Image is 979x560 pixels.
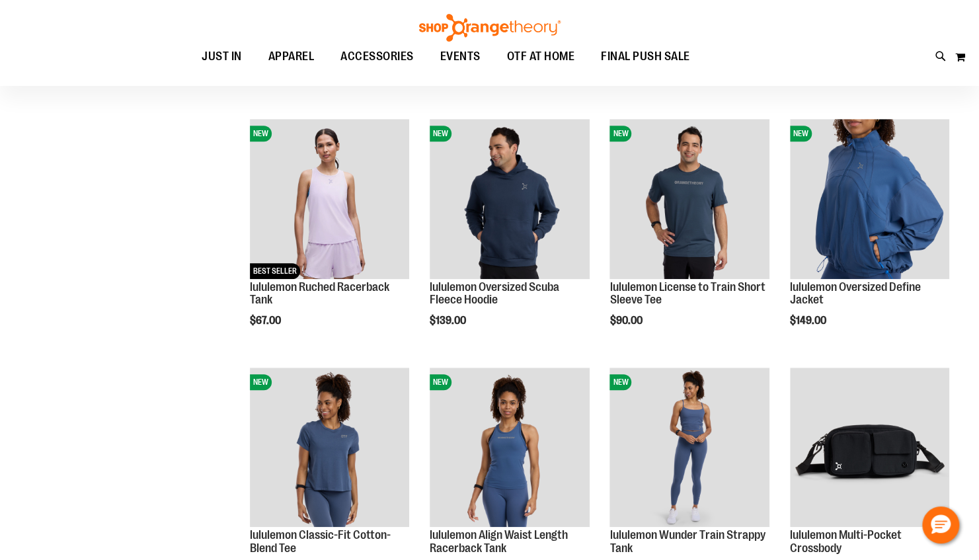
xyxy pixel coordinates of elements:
a: lululemon Ruched Racerback Tank [250,280,389,307]
div: product [783,112,956,360]
span: $139.00 [430,315,468,327]
span: $90.00 [609,315,644,327]
a: APPAREL [255,42,328,71]
a: lululemon Ruched Racerback TankNEWBEST SELLER [250,119,409,280]
a: lululemon Oversized Define JacketNEW [790,119,949,280]
span: BEST SELLER [250,263,300,279]
a: lululemon License to Train Short Sleeve Tee [609,280,765,307]
span: $67.00 [250,315,283,327]
span: NEW [430,126,451,141]
a: lululemon Multi-Pocket Crossbody [790,528,902,555]
span: ACCESSORIES [340,42,414,71]
a: lululemon Oversized Define Jacket [790,280,921,307]
a: lululemon Oversized Scuba Fleece Hoodie [430,280,559,307]
span: OTF AT HOME [507,42,575,71]
img: lululemon Multi-Pocket Crossbody [790,368,949,527]
a: lululemon Multi-Pocket Crossbody [790,368,949,529]
div: product [603,112,775,360]
a: lululemon Align Waist Length Racerback TankNEW [430,368,589,529]
a: lululemon Wunder Train Strappy TankNEW [609,368,769,529]
img: lululemon License to Train Short Sleeve Tee [609,119,769,278]
div: product [243,112,416,360]
a: OTF AT HOME [494,42,588,72]
img: lululemon Align Waist Length Racerback Tank [430,368,589,527]
div: product [423,112,596,360]
button: Hello, have a question? Let’s chat. [922,506,959,543]
span: NEW [250,126,272,141]
img: lululemon Oversized Define Jacket [790,119,949,278]
a: lululemon Oversized Scuba Fleece HoodieNEW [430,119,589,280]
span: APPAREL [268,42,315,71]
a: FINAL PUSH SALE [588,42,703,72]
a: EVENTS [427,42,494,72]
a: lululemon License to Train Short Sleeve TeeNEW [609,119,769,280]
span: NEW [609,126,631,141]
img: lululemon Classic-Fit Cotton-Blend Tee [250,368,409,527]
img: lululemon Ruched Racerback Tank [250,119,409,278]
a: lululemon Wunder Train Strappy Tank [609,528,765,555]
span: EVENTS [440,42,481,71]
span: FINAL PUSH SALE [601,42,690,71]
a: lululemon Classic-Fit Cotton-Blend TeeNEW [250,368,409,529]
a: lululemon Align Waist Length Racerback Tank [430,528,568,555]
span: NEW [250,374,272,390]
span: NEW [430,374,451,390]
span: JUST IN [202,42,242,71]
img: lululemon Oversized Scuba Fleece Hoodie [430,119,589,278]
span: NEW [609,374,631,390]
img: Shop Orangetheory [417,14,563,42]
img: lululemon Wunder Train Strappy Tank [609,368,769,527]
a: ACCESSORIES [327,42,427,72]
a: lululemon Classic-Fit Cotton-Blend Tee [250,528,391,555]
span: $149.00 [790,315,828,327]
span: NEW [790,126,812,141]
a: JUST IN [188,42,255,72]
